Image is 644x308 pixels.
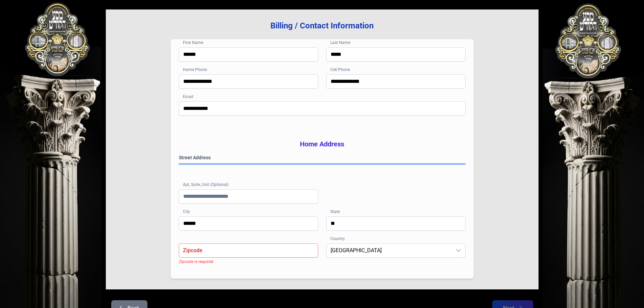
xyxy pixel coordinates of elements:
label: Street Address [179,154,466,161]
h3: Home Address [179,139,466,149]
div: Zipcode is required [179,258,213,264]
span: United States [327,244,452,257]
h3: Billing / Contact Information [117,20,528,31]
div: dropdown trigger [452,244,465,257]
